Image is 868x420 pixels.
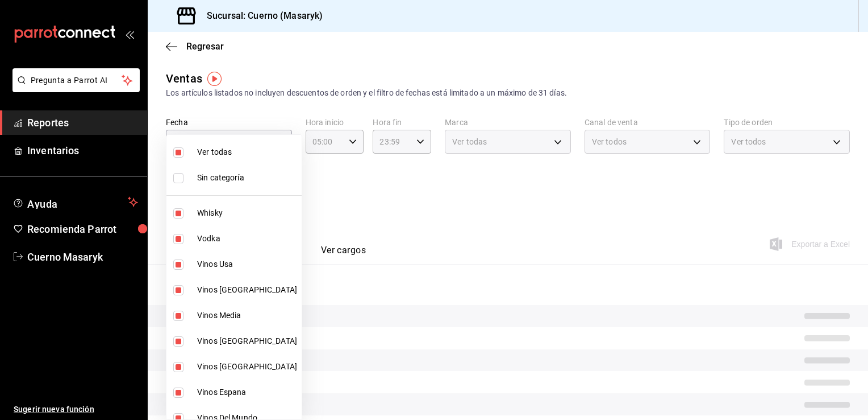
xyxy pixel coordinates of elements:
span: Vinos Media [197,310,297,322]
span: Vinos [GEOGRAPHIC_DATA] [197,284,297,296]
span: Sin categoría [197,172,297,184]
span: Whisky [197,207,297,219]
span: Vinos [GEOGRAPHIC_DATA] [197,335,297,347]
span: Vodka [197,233,297,245]
span: Vinos [GEOGRAPHIC_DATA] [197,361,297,373]
span: Vinos Espana [197,386,297,398]
span: Ver todas [197,146,297,158]
span: Vinos Usa [197,258,297,270]
img: Tooltip marker [207,72,222,86]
